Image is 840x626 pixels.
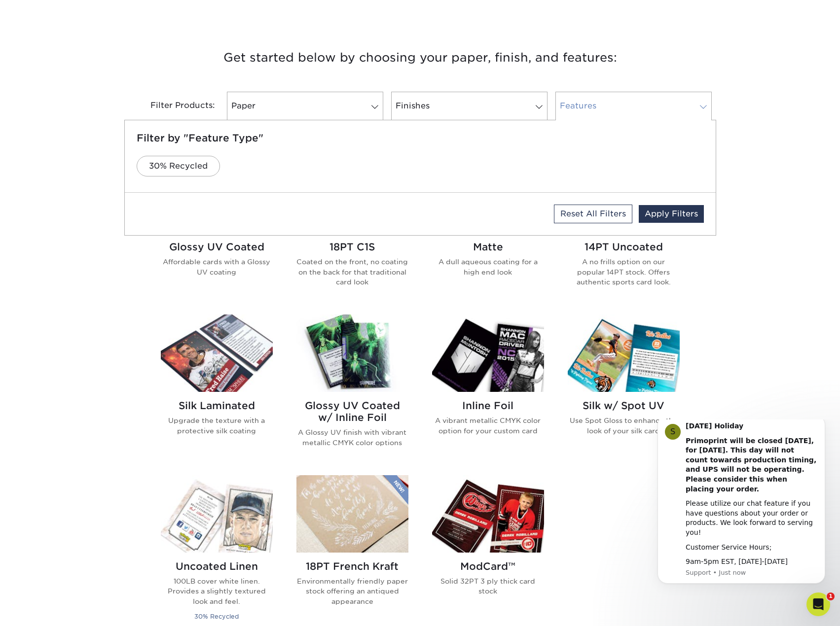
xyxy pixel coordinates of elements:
[296,241,408,253] h2: 18PT C1S
[161,416,273,436] p: Upgrade the texture with a protective silk coating
[384,475,408,505] img: New Product
[432,400,544,412] h2: Inline Foil
[568,416,680,436] p: Use Spot Gloss to enhance the look of your silk card
[161,560,273,572] h2: Uncoated Linen
[296,475,408,553] img: 18PT French Kraft Trading Cards
[568,257,680,287] p: A no frills option on our popular 14PT stock. Offers authentic sports card look.
[137,132,704,144] h5: Filter by "Feature Type"
[639,205,704,223] a: Apply Filters
[568,314,680,463] a: Silk w/ Spot UV Trading Cards Silk w/ Spot UV Use Spot Gloss to enhance the look of your silk card
[161,314,273,392] img: Silk Laminated Trading Cards
[22,4,38,20] div: Profile image for Support
[806,592,830,616] iframe: Intercom live chat
[432,475,544,553] img: ModCard™ Trading Cards
[194,613,239,620] small: 30% Recycled
[161,241,273,253] h2: Glossy UV Coated
[161,576,273,606] p: 100LB cover white linen. Provides a slightly textured look and feel.
[568,241,680,253] h2: 14PT Uncoated
[296,314,408,463] a: Glossy UV Coated w/ Inline Foil Trading Cards Glossy UV Coated w/ Inline Foil A Glossy UV finish ...
[161,314,273,463] a: Silk Laminated Trading Cards Silk Laminated Upgrade the texture with a protective silk coating
[43,149,175,158] p: Message from Support, sent Just now
[432,416,544,436] p: A vibrant metallic CMYK color option for your custom card
[43,138,175,147] div: 9am-5pm EST, [DATE]-[DATE]
[296,576,408,606] p: Environmentally friendly paper stock offering an antiqued appearance
[124,92,223,120] div: Filter Products:
[227,92,383,120] a: Paper
[432,576,544,596] p: Solid 32PT 3 ply thick card stock
[296,400,408,423] h2: Glossy UV Coated w/ Inline Foil
[432,314,544,463] a: Inline Foil Trading Cards Inline Foil A vibrant metallic CMYK color option for your custom card
[132,35,709,80] h3: Get started below by choosing your paper, finish, and features:
[555,92,712,120] a: Features
[137,156,220,176] a: 30% Recycled
[432,257,544,277] p: A dull aqueous coating for a high end look
[43,2,101,10] b: [DATE] Holiday
[161,257,273,277] p: Affordable cards with a Glossy UV coating
[43,123,175,133] div: Customer Service Hours;
[43,2,175,147] div: Message content
[432,314,544,392] img: Inline Foil Trading Cards
[391,92,548,120] a: Finishes
[643,419,840,599] iframe: Intercom notifications message
[296,314,408,392] img: Glossy UV Coated w/ Inline Foil Trading Cards
[43,17,174,73] b: Primoprint will be closed [DATE], for [DATE]. This day will not count towards production timing, ...
[827,592,835,600] span: 1
[296,257,408,287] p: Coated on the front, no coating on the back for that traditional card look
[432,560,544,572] h2: ModCard™
[432,241,544,253] h2: Matte
[161,400,273,412] h2: Silk Laminated
[296,560,408,572] h2: 18PT French Kraft
[43,79,175,118] div: Please utilize our chat feature if you have questions about your order or products. We look forwa...
[161,475,273,553] img: Uncoated Linen Trading Cards
[568,400,680,412] h2: Silk w/ Spot UV
[554,205,632,223] a: Reset All Filters
[568,314,680,392] img: Silk w/ Spot UV Trading Cards
[296,427,408,448] p: A Glossy UV finish with vibrant metallic CMYK color options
